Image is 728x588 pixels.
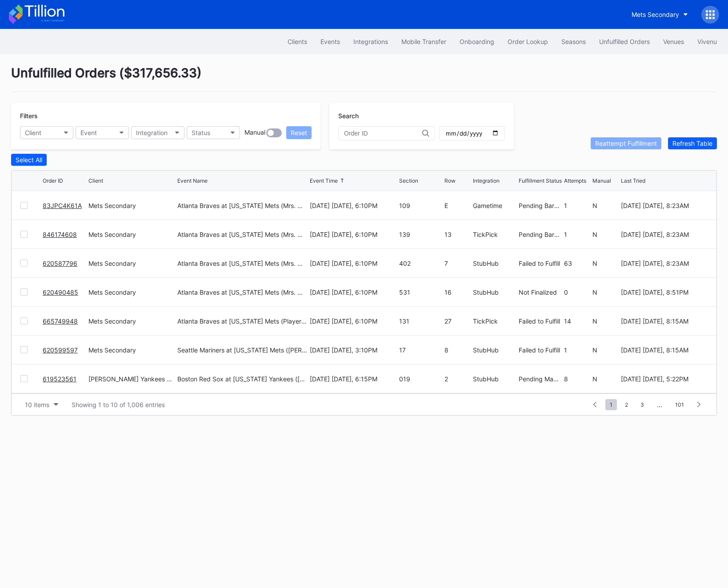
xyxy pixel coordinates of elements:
[320,38,340,45] div: Events
[519,375,562,383] div: Pending Manual
[564,260,590,267] div: 63
[636,399,648,410] span: 3
[177,346,308,354] div: Seattle Mariners at [US_STATE] Mets ([PERSON_NAME] Bobblehead Giveaway)
[310,317,396,325] div: [DATE] [DATE], 6:10PM
[444,177,456,184] div: Row
[310,260,396,267] div: [DATE] [DATE], 6:10PM
[501,33,555,50] a: Order Lookup
[88,346,175,354] div: Mets Secondary
[561,38,586,45] div: Seasons
[453,33,501,50] button: Onboarding
[88,202,175,209] div: Mets Secondary
[668,137,717,149] button: Refresh Table
[473,375,516,383] div: StubHub
[310,202,396,209] div: [DATE] [DATE], 6:10PM
[592,202,619,209] div: N
[564,231,590,238] div: 1
[621,288,708,296] div: [DATE] [DATE], 8:51PM
[72,401,165,408] div: Showing 1 to 10 of 1,006 entries
[519,202,562,209] div: Pending Barcode Validation
[399,202,443,209] div: 109
[620,399,632,410] span: 2
[11,65,717,92] div: Unfulfilled Orders ( $317,656.33 )
[656,33,691,50] a: Venues
[663,38,684,45] div: Venues
[88,260,175,267] div: Mets Secondary
[395,33,453,50] button: Mobile Transfer
[310,288,396,296] div: [DATE] [DATE], 6:10PM
[592,317,619,325] div: N
[650,401,669,408] div: ...
[592,33,656,50] button: Unfulfilled Orders
[43,346,78,354] a: 620599597
[310,231,396,238] div: [DATE] [DATE], 6:10PM
[519,288,562,296] div: Not Finalized
[444,317,471,325] div: 27
[444,346,471,354] div: 8
[20,112,312,120] div: Filters
[473,317,516,325] div: TickPick
[310,346,396,354] div: [DATE] [DATE], 3:10PM
[88,231,175,238] div: Mets Secondary
[244,128,265,137] div: Manual
[16,156,42,164] div: Select All
[399,317,443,325] div: 131
[473,177,500,184] div: Integration
[399,260,443,267] div: 402
[473,231,516,238] div: TickPick
[347,33,395,50] button: Integrations
[621,231,708,238] div: [DATE] [DATE], 8:23AM
[632,11,679,18] div: Mets Secondary
[671,399,688,410] span: 101
[592,288,619,296] div: N
[519,346,562,354] div: Failed to Fulfill
[43,202,82,209] a: 83JPC4K61A
[43,177,63,184] div: Order ID
[399,231,443,238] div: 139
[621,202,708,209] div: [DATE] [DATE], 8:23AM
[564,317,590,325] div: 14
[444,202,471,209] div: E
[20,399,63,411] button: 10 items
[691,33,724,50] a: Vivenu
[43,288,78,296] a: 620490485
[444,260,471,267] div: 7
[621,177,645,184] div: Last Tried
[177,231,308,238] div: Atlanta Braves at [US_STATE] Mets (Mrs. Met Bobblehead Giveaway)
[401,38,446,45] div: Mobile Transfer
[399,177,418,184] div: Section
[592,260,619,267] div: N
[25,401,49,408] div: 10 items
[460,38,494,45] div: Onboarding
[473,202,516,209] div: Gametime
[281,33,314,50] button: Clients
[519,177,562,184] div: Fulfillment Status
[564,375,590,383] div: 8
[697,38,717,45] div: Vivenu
[473,288,516,296] div: StubHub
[187,126,240,139] button: Status
[177,288,308,296] div: Atlanta Braves at [US_STATE] Mets (Mrs. Met Bobblehead Giveaway)
[592,177,611,184] div: Manual
[80,129,97,136] div: Event
[88,375,175,383] div: [PERSON_NAME] Yankees Tickets
[564,177,586,184] div: Attempts
[177,375,308,383] div: Boston Red Sox at [US_STATE] Yankees ([PERSON_NAME] Bobblehead Giveaway)
[88,288,175,296] div: Mets Secondary
[286,126,312,139] button: Reset
[353,38,388,45] div: Integrations
[76,126,129,139] button: Event
[621,375,708,383] div: [DATE] [DATE], 5:22PM
[43,375,76,383] a: 619523561
[599,38,650,45] div: Unfulfilled Orders
[88,317,175,325] div: Mets Secondary
[11,154,47,166] button: Select All
[43,260,77,267] a: 620587796
[20,126,73,139] button: Client
[508,38,548,45] div: Order Lookup
[595,140,657,147] div: Reattempt Fulfillment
